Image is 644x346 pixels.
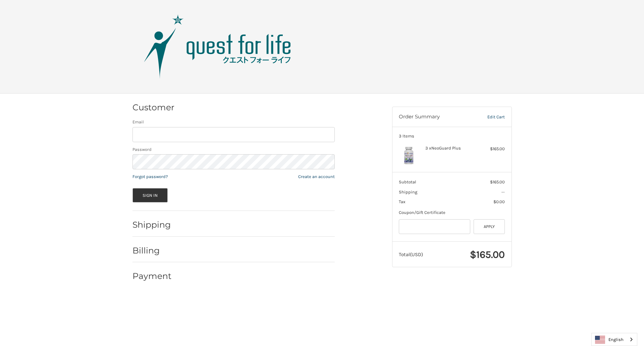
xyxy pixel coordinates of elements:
[132,245,172,256] h2: Billing
[132,220,172,230] h2: Shipping
[501,189,505,194] span: --
[399,114,473,120] h3: Order Summary
[399,219,470,234] input: Gift Certificate or Coupon Code
[132,119,335,125] label: Email
[399,133,505,139] h3: 3 Items
[132,188,168,203] button: Sign In
[591,333,637,346] aside: Language selected: English
[399,189,417,194] span: Shipping
[490,179,505,184] span: $165.00
[478,146,505,152] div: $165.00
[470,248,505,261] span: $165.00
[399,251,423,257] span: Total (USD)
[399,179,416,184] span: Subtotal
[399,209,505,216] div: Coupon/Gift Certificate
[592,333,637,346] a: English
[473,114,505,120] a: Edit Cart
[132,174,168,179] a: Forgot password?
[132,102,174,113] h2: Customer
[399,199,406,204] span: Tax
[134,13,302,80] img: Quest Group
[132,146,335,153] label: Password
[425,146,477,151] h4: 3 x NeoGuard Plus
[298,174,335,179] a: Create an account
[591,333,637,346] div: Language
[132,271,172,281] h2: Payment
[493,199,505,204] span: $0.00
[474,219,505,234] button: Apply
